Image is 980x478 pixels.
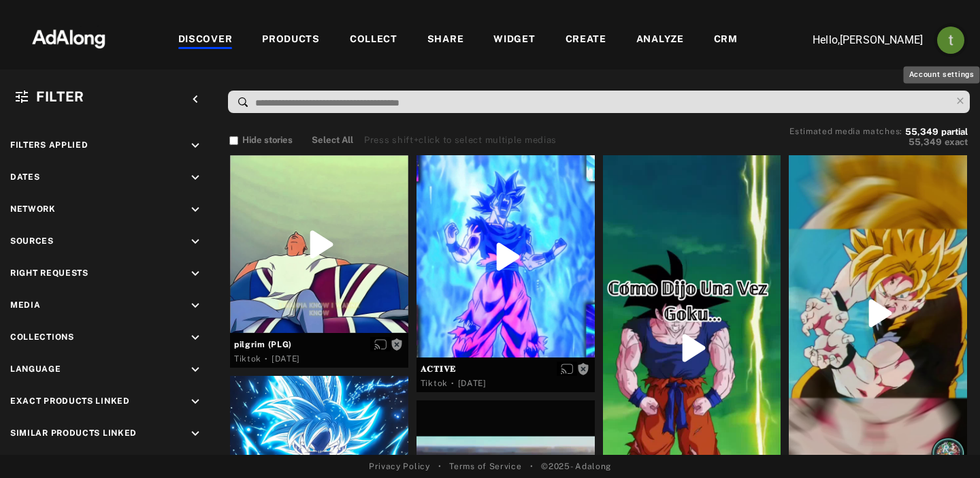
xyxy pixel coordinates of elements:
[787,32,923,48] p: Hello, [PERSON_NAME]
[937,27,964,54] img: ACg8ocJj1Mp6hOb8A41jL1uwSMxz7God0ICt0FEFk954meAQ=s96-c
[421,377,448,389] div: Tiktok
[10,204,56,214] span: Network
[904,67,980,84] div: Account settings
[557,362,577,376] button: Enable diffusion on this media
[36,89,84,105] span: Filter
[451,378,455,389] span: ·
[188,298,203,313] i: keyboard_arrow_down
[262,32,320,48] div: PRODUCTS
[10,396,130,406] span: Exact Products Linked
[265,353,268,364] span: ·
[391,339,403,349] span: Rights not requested
[229,133,293,147] button: Hide stories
[905,129,968,136] button: 55,349partial
[10,236,54,246] span: Sources
[10,300,41,310] span: Media
[714,32,738,48] div: CRM
[188,202,203,217] i: keyboard_arrow_down
[272,354,300,364] time: 2025-07-25T00:00:00.000Z
[10,332,74,342] span: Collections
[234,353,261,365] div: Tiktok
[10,268,88,278] span: Right Requests
[188,92,203,107] i: keyboard_arrow_left
[789,136,968,149] button: 55,349exact
[541,460,611,473] span: © 2025 - Adalong
[577,364,589,373] span: Rights not requested
[493,32,535,48] div: WIDGET
[449,460,521,473] a: Terms of Service
[188,138,203,153] i: keyboard_arrow_down
[188,266,203,281] i: keyboard_arrow_down
[10,140,88,150] span: Filters applied
[427,32,464,48] div: SHARE
[789,127,902,136] span: Estimated media matches:
[636,32,684,48] div: ANALYZE
[905,127,938,137] span: 55,349
[188,170,203,185] i: keyboard_arrow_down
[178,32,233,48] div: DISCOVER
[234,338,404,351] span: pilgrim (PLG)
[438,460,442,473] span: •
[530,460,534,473] span: •
[421,363,591,375] span: 𝐀𝐂𝐓𝐈𝐕𝐄
[370,337,391,351] button: Enable diffusion on this media
[10,364,61,374] span: Language
[364,133,557,147] div: Press shift+click to select multiple medias
[188,362,203,377] i: keyboard_arrow_down
[188,426,203,441] i: keyboard_arrow_down
[350,32,397,48] div: COLLECT
[369,460,430,473] a: Privacy Policy
[566,32,606,48] div: CREATE
[934,23,968,57] button: Account settings
[458,379,487,388] time: 2025-07-22T00:00:00.000Z
[312,133,353,147] button: Select All
[909,137,942,147] span: 55,349
[10,428,137,438] span: Similar Products Linked
[188,394,203,409] i: keyboard_arrow_down
[188,330,203,345] i: keyboard_arrow_down
[188,234,203,249] i: keyboard_arrow_down
[9,17,129,58] img: 63233d7d88ed69de3c212112c67096b6.png
[10,172,40,182] span: Dates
